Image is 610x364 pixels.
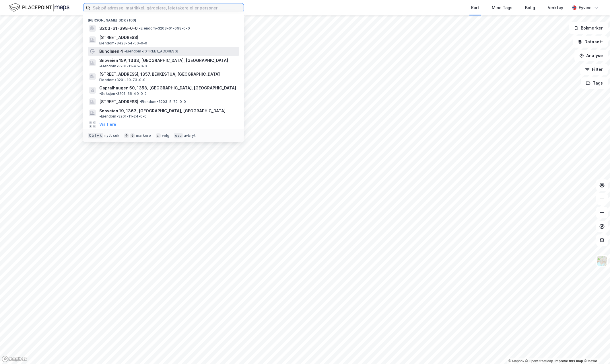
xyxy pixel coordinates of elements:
button: Datasett [573,36,608,48]
span: • [124,49,126,53]
span: Seksjon • 3201-36-40-0-2 [99,91,147,96]
div: nytt søk [104,133,120,138]
span: Eiendom • [STREET_ADDRESS] [124,49,178,54]
input: Søk på adresse, matrikkel, gårdeiere, leietakere eller personer [90,3,244,12]
div: avbryt [184,133,196,138]
span: [STREET_ADDRESS] [99,34,237,41]
img: Z [597,255,607,266]
button: Vis flere [99,121,116,128]
div: Bolig [525,4,535,11]
span: • [99,91,101,96]
iframe: Chat Widget [581,336,610,364]
button: Bokmerker [569,22,608,34]
span: Buholmen 4 [99,48,123,55]
a: Mapbox [508,359,524,363]
span: Eiendom • 3201-11-45-0-0 [99,64,147,69]
div: Kart [471,4,479,11]
button: Analyse [574,50,608,61]
span: Eiendom • 3201-19-73-0-0 [99,78,145,82]
button: Filter [580,64,608,75]
div: Kontrollprogram for chat [581,336,610,364]
div: markere [136,133,151,138]
div: Ctrl + k [88,133,103,138]
span: • [139,26,141,30]
button: Tags [581,77,608,89]
div: esc [174,133,183,138]
div: Eyvind [579,4,592,11]
span: • [99,64,101,68]
span: Capralhaugen 50, 1358, [GEOGRAPHIC_DATA], [GEOGRAPHIC_DATA] [99,85,236,91]
span: • [139,99,141,104]
span: Eiendom • 3203-61-698-0-0 [139,26,190,31]
span: 3203-61-698-0-0 [99,25,138,32]
span: Eiendom • 3201-11-24-0-0 [99,114,147,119]
img: logo.f888ab2527a4732fd821a326f86c7f29.svg [9,3,69,13]
span: [STREET_ADDRESS] [99,98,138,105]
a: OpenStreetMap [525,359,553,363]
span: Eiendom • 3203-5-72-0-0 [139,99,186,104]
div: Mine Tags [492,4,512,11]
div: velg [162,133,170,138]
span: Snoveien 19, 1363, [GEOGRAPHIC_DATA], [GEOGRAPHIC_DATA] [99,107,226,114]
span: Snoveien 15A, 1363, [GEOGRAPHIC_DATA], [GEOGRAPHIC_DATA] [99,57,228,64]
a: Mapbox homepage [2,356,27,362]
div: Verktøy [548,4,563,11]
div: [PERSON_NAME] søk (100) [83,13,244,24]
span: Eiendom • 3423-54-50-0-0 [99,41,147,46]
span: • [99,114,101,118]
a: Improve this map [555,359,583,363]
span: [STREET_ADDRESS], 1357, BEKKESTUA, [GEOGRAPHIC_DATA] [99,71,237,78]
